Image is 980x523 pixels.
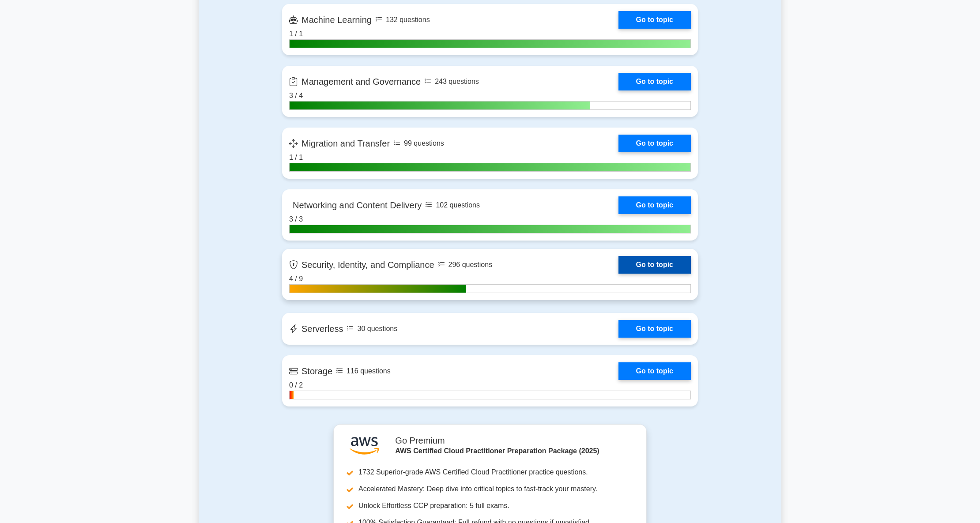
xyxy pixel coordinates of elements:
a: Go to topic [618,135,691,152]
a: Go to topic [618,362,691,380]
a: Go to topic [618,256,691,274]
a: Go to topic [618,73,691,90]
a: Go to topic [618,196,691,214]
a: Go to topic [618,11,691,29]
a: Go to topic [618,320,691,338]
